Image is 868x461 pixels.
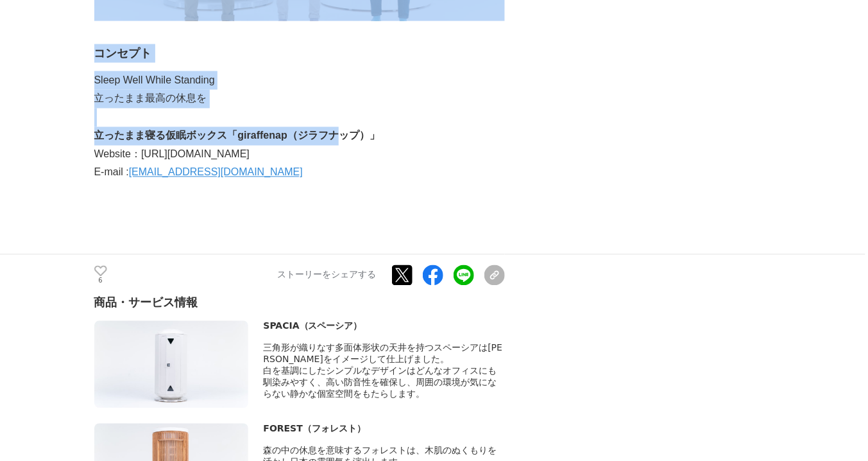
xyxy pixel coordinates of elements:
div: FOREST（フォレスト） [264,424,505,435]
div: SPACIA（スペーシア） [264,321,505,333]
a: [EMAIL_ADDRESS][DOMAIN_NAME] [129,167,303,178]
div: 商品・サービス情報 [94,295,505,311]
span: 三角形が織りなす多面体形状の天井を持つスペーシアは[PERSON_NAME]をイメージして仕上げました。 [264,343,503,365]
p: E-mail : [94,164,505,182]
p: 6 [94,278,107,284]
strong: 立ったまま寝る仮眠ボックス「giraffenap（ジラフナップ）」 [94,130,380,141]
p: Sleep Well While Standing [94,71,505,90]
p: ストーリーをシェアする [278,270,377,281]
h3: コンセプト [94,44,505,63]
img: thumbnail_38d89380-94a1-11ee-97c8-976e26b9ba06.jpg [94,321,248,408]
p: 立ったまま最高の休息を [94,90,505,109]
p: Website：[URL][DOMAIN_NAME] [94,146,505,164]
span: 白を基調にしたシンプルなデザインはどんなオフィスにも馴染みやすく、高い防音性を確保し、周囲の環境が気にならない静かな個室空間をもたらします。 [264,366,497,399]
